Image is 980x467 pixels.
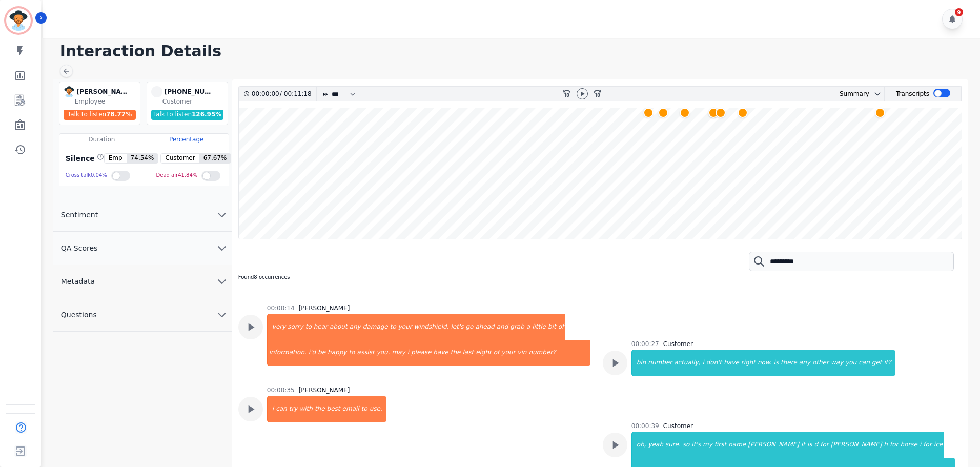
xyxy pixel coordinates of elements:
[525,314,531,340] div: a
[450,340,462,366] div: the
[819,432,830,458] div: for
[464,314,474,340] div: go
[410,340,432,366] div: please
[871,350,883,376] div: get
[252,87,280,101] div: 00:00:00
[889,432,900,458] div: for
[547,314,557,340] div: bit
[53,276,103,287] span: Metadata
[727,432,747,458] div: name
[268,314,287,340] div: very
[740,350,757,376] div: right
[267,386,295,394] div: 00:00:35
[267,304,295,312] div: 00:00:14
[356,340,375,366] div: assist
[516,340,527,366] div: vin
[682,432,691,458] div: so
[873,90,882,98] svg: chevron down
[632,350,647,376] div: bin
[830,432,883,458] div: [PERSON_NAME]
[450,314,464,340] div: let's
[53,210,106,220] span: Sentiment
[216,242,228,254] svg: chevron down
[844,350,857,376] div: you
[509,314,525,340] div: grab
[313,314,329,340] div: hear
[664,432,682,458] div: sure.
[77,86,128,97] div: [PERSON_NAME]
[268,340,308,366] div: information.
[317,340,326,366] div: be
[162,97,226,106] div: Customer
[500,340,516,366] div: your
[933,432,944,458] div: ice
[314,396,326,422] div: the
[702,432,713,458] div: my
[216,309,228,321] svg: chevron down
[474,314,495,340] div: ahead
[631,340,659,348] div: 00:00:27
[6,8,31,33] img: Bordered avatar
[772,350,780,376] div: is
[252,87,314,101] div: /
[955,8,963,16] div: 9
[151,110,224,120] div: Talk to listen
[475,340,493,366] div: eight
[461,340,475,366] div: last
[896,87,929,101] div: Transcripts
[348,340,356,366] div: to
[713,432,727,458] div: first
[156,168,198,183] div: Dead air 41.84 %
[747,432,800,458] div: [PERSON_NAME]
[53,298,232,332] button: Questions chevron down
[527,340,590,366] div: number?
[496,314,509,340] div: and
[798,350,811,376] div: any
[59,134,144,145] div: Duration
[531,314,547,340] div: little
[432,340,449,366] div: have
[53,198,232,232] button: Sentiment chevron down
[362,314,389,340] div: damage
[144,134,229,145] div: Percentage
[275,396,288,422] div: can
[883,350,895,376] div: it?
[360,396,369,422] div: to
[647,350,673,376] div: number
[631,422,659,430] div: 00:00:39
[632,432,647,458] div: oh,
[329,314,349,340] div: about
[53,232,232,265] button: QA Scores chevron down
[192,111,221,118] span: 126.95 %
[298,396,313,422] div: with
[922,432,933,458] div: for
[663,422,693,430] div: Customer
[349,314,362,340] div: any
[127,154,158,163] span: 74.54 %
[757,350,772,376] div: now.
[287,314,304,340] div: sorry
[238,256,290,299] div: Found 8 occurrences
[830,350,844,376] div: way
[831,87,869,101] div: Summary
[341,396,360,422] div: email
[60,42,970,60] h1: Interaction Details
[75,97,138,106] div: Employee
[304,314,313,340] div: to
[800,432,806,458] div: it
[883,432,889,458] div: h
[308,340,317,366] div: i'd
[106,111,132,118] span: 78.77 %
[389,314,397,340] div: to
[151,86,162,97] span: -
[899,432,918,458] div: horse
[53,243,106,253] span: QA Scores
[813,432,820,458] div: d
[326,396,341,422] div: best
[918,432,922,458] div: i
[857,350,871,376] div: can
[299,304,350,312] div: [PERSON_NAME]
[161,154,199,163] span: Customer
[216,209,228,221] svg: chevron down
[299,386,350,394] div: [PERSON_NAME]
